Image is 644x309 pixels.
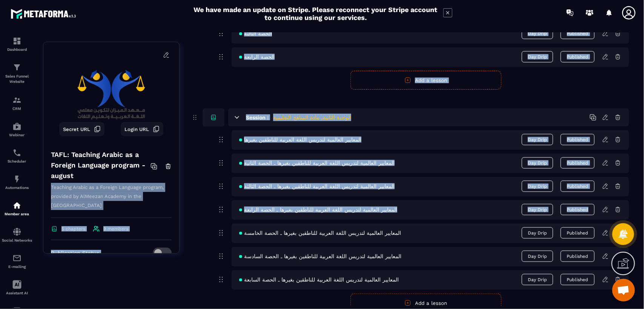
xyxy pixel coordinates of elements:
[2,107,32,111] p: CRM
[12,122,22,131] img: automations
[2,90,32,116] a: formationformationCRM
[103,226,128,231] span: 9 members
[12,148,22,157] img: scheduler
[612,279,635,301] div: Ouvrir le chat
[192,6,440,21] h2: We have made an update on Stripe. Please reconnect your Stripe account to continue using our serv...
[273,114,351,121] h5: الوحدة الثانيةـ مادة المناهج التعليمية
[2,248,32,274] a: emailemailE-mailing
[561,51,595,62] button: Published
[239,253,401,259] span: المعايير العالمية لتدريس اللغة العربية للناطقين بغيرها ـ الحصة السادسة
[239,137,361,143] span: المعايير العالمية لتدريس اللغة العربية للناطقين بغيرها
[239,207,397,213] span: المعايير العالمية لتدريس اللغة العربية للناطقين بغيرها ـ الحصة الرابعة
[522,157,553,169] span: Day Drip
[2,291,32,295] p: Assistant AI
[522,51,553,62] span: Day Drip
[2,74,32,84] p: Sales Funnel Website
[11,7,78,21] img: logo
[561,157,595,169] button: Published
[522,181,553,192] span: Day Drip
[561,204,595,215] button: Published
[522,28,553,39] span: Day Drip
[239,54,275,60] span: الحصة الرابعة
[2,265,32,269] p: E-mailing
[2,133,32,137] p: Webinar
[561,134,595,145] button: Published
[2,238,32,242] p: Social Networks
[49,48,174,142] img: background
[59,122,105,136] button: Secret URL
[2,195,32,222] a: automationsautomationsMember area
[2,222,32,248] a: social-networksocial-networkSocial Networks
[12,96,22,105] img: formation
[12,227,22,236] img: social-network
[522,274,553,285] span: Day Drip
[561,274,595,285] button: Published
[12,63,22,72] img: formation
[121,122,163,136] button: Login URL
[239,183,395,189] span: المعايير العالمية لتدريس اللغة العربية للناطقين بغيرها ـ الحصة الثالثة
[561,227,595,239] button: Published
[61,226,85,231] span: 5 chapters
[51,149,151,181] h4: TAFL: Teaching Arabic as a Foreign Language program - august
[2,169,32,195] a: automationsautomationsAutomations
[2,47,32,52] p: Dashboard
[124,126,149,132] span: Login URL
[239,160,395,166] span: المعايير العالمية لتدريس اللغة العربية للناطقين بغيرها ـ الحصة الثانية
[12,254,22,263] img: email
[239,30,272,37] span: الحصة الثالثة
[2,31,32,57] a: formationformationDashboard
[51,183,172,218] p: Teaching Arabic as a Foreign Language program, provided by AlMeezan Academy in the [GEOGRAPHIC_DATA]
[350,71,501,90] button: Add a lesson
[2,186,32,190] p: Automations
[239,277,399,283] span: المعايير العالمية لتدريس اللغة العربية للناطقين بغيرها ـ الحصة السابعة
[2,57,32,90] a: formationformationSales Funnel Website
[522,251,553,262] span: Day Drip
[561,251,595,262] button: Published
[561,28,595,39] button: Published
[2,143,32,169] a: schedulerschedulerScheduler
[12,201,22,210] img: automations
[522,134,553,145] span: Day Drip
[12,37,22,46] img: formation
[561,181,595,192] button: Published
[2,116,32,143] a: automationsautomationsWebinar
[2,159,32,163] p: Scheduler
[2,274,32,301] a: Assistant AI
[246,114,269,120] h6: Session :
[63,126,90,132] span: Secret URL
[2,212,32,216] p: Member area
[239,230,401,236] span: المعايير العالمية لتدريس اللغة العربية للناطقين بغيرها ـ الحصة الخامسة
[522,204,553,215] span: Day Drip
[522,227,553,239] span: Day Drip
[51,250,99,256] p: Publication Status
[12,175,22,184] img: automations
